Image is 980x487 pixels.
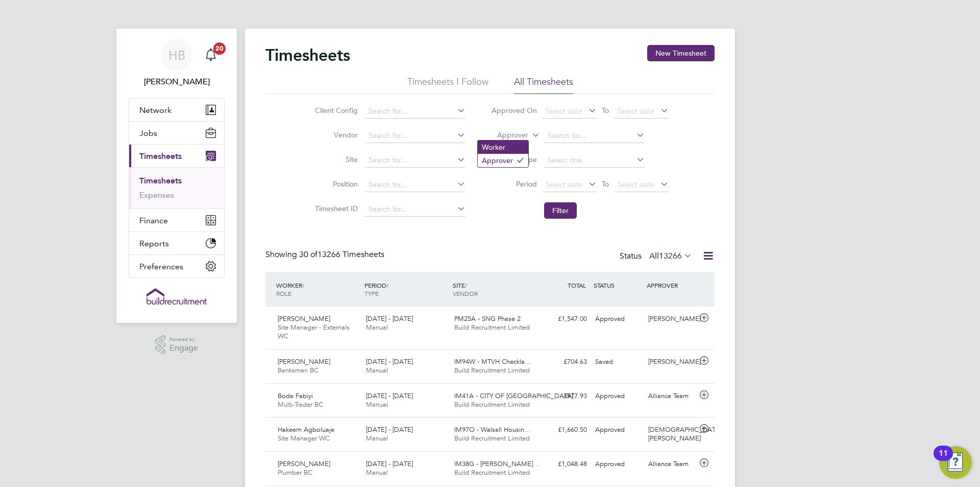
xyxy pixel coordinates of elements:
[129,122,224,144] button: Jobs
[155,335,199,355] a: Powered byEngage
[312,204,358,213] label: Timesheet ID
[649,251,692,261] label: All
[129,209,224,231] button: Finance
[365,202,465,217] input: Search for...
[366,400,388,409] span: Manual
[365,178,465,192] input: Search for...
[129,232,224,254] button: Reports
[146,288,207,305] img: buildrec-logo-retina.png
[538,311,591,328] div: £1,547.00
[312,106,358,115] label: Client Config
[644,311,697,328] div: [PERSON_NAME]
[366,425,413,434] span: [DATE] - [DATE]
[299,249,384,260] span: 13266 Timesheets
[278,400,323,409] span: Multi-Trader BC
[278,323,350,340] span: Site Manager - Externals WC
[644,354,697,370] div: [PERSON_NAME]
[201,39,221,72] a: 20
[366,459,413,468] span: [DATE] - [DATE]
[454,425,531,434] span: IM97O - Walsall Housin…
[139,128,157,138] span: Jobs
[407,76,488,94] li: Timesheets I Follow
[265,249,386,260] div: Showing
[278,391,313,400] span: Bode Fabiyi
[362,276,450,303] div: PERIOD
[454,468,530,477] span: Build Recruitment Limited
[366,314,413,323] span: [DATE] - [DATE]
[312,155,358,164] label: Site
[454,459,540,468] span: IM38G - [PERSON_NAME]…
[591,354,644,370] div: Saved
[116,29,237,323] nav: Main navigation
[591,422,644,438] div: Approved
[450,276,538,303] div: SITE
[454,314,521,323] span: PM25A - SNG Phase 2
[618,180,654,189] span: Select date
[169,335,198,344] span: Powered by
[538,456,591,473] div: £1,048.48
[129,99,224,121] button: Network
[465,281,467,289] span: /
[139,239,169,248] span: Reports
[366,434,388,443] span: Manual
[454,366,530,375] span: Build Recruitment Limited
[366,391,413,400] span: [DATE] - [DATE]
[278,425,334,434] span: Hakeem Agboluaje
[453,289,478,297] span: VENDOR
[365,153,465,168] input: Search for...
[482,130,528,141] label: Approver
[365,104,465,119] input: Search for...
[278,459,330,468] span: [PERSON_NAME]
[591,456,644,473] div: Approved
[454,434,530,443] span: Build Recruitment Limited
[644,276,697,294] div: APPROVER
[366,357,413,366] span: [DATE] - [DATE]
[366,468,388,477] span: Manual
[591,388,644,405] div: Approved
[366,366,388,375] span: Manual
[302,281,304,289] span: /
[544,153,645,168] input: Select one
[278,366,318,375] span: Banksman BC
[276,289,291,297] span: ROLE
[546,180,582,189] span: Select date
[139,216,168,225] span: Finance
[169,344,198,353] span: Engage
[278,314,330,323] span: [PERSON_NAME]
[454,323,530,332] span: Build Recruitment Limited
[265,45,350,65] h2: Timesheets
[139,262,183,271] span: Preferences
[299,249,317,260] span: 30 of
[139,176,182,185] a: Timesheets
[591,311,644,328] div: Approved
[129,76,225,88] span: Hayley Barrance
[139,151,182,161] span: Timesheets
[647,45,715,61] button: New Timesheet
[568,281,586,289] span: TOTAL
[365,129,465,143] input: Search for...
[366,323,388,332] span: Manual
[129,39,225,88] a: HB[PERSON_NAME]
[538,354,591,370] div: £704.63
[274,276,362,303] div: WORKER
[478,154,528,167] li: Approver
[591,276,644,294] div: STATUS
[514,76,573,94] li: All Timesheets
[939,453,948,467] div: 11
[618,106,654,115] span: Select date
[168,49,185,62] span: HB
[620,249,694,264] div: Status
[491,179,537,189] label: Period
[213,42,226,55] span: 20
[129,145,224,167] button: Timesheets
[538,388,591,405] div: £977.93
[278,468,312,477] span: Plumber BC
[454,391,580,400] span: IM41A - CITY OF [GEOGRAPHIC_DATA]…
[544,202,577,219] button: Filter
[454,357,531,366] span: IM94W - MTVH Checkla…
[538,422,591,438] div: £1,660.50
[644,388,697,405] div: Alliance Team
[139,105,171,115] span: Network
[129,167,224,208] div: Timesheets
[312,130,358,140] label: Vendor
